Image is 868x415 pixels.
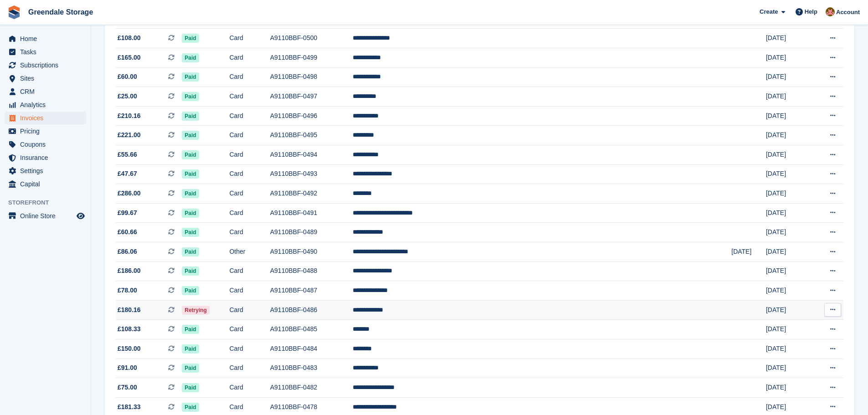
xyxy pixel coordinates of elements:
[20,164,75,177] span: Settings
[805,7,817,16] span: Help
[182,34,199,43] span: Paid
[229,164,270,184] td: Card
[229,184,270,204] td: Card
[270,339,353,359] td: A9110BBF-0484
[20,46,75,58] span: Tasks
[182,112,199,121] span: Paid
[229,106,270,126] td: Card
[836,8,860,17] span: Account
[5,210,86,222] a: menu
[182,209,199,218] span: Paid
[229,203,270,223] td: Card
[5,164,86,177] a: menu
[229,242,270,262] td: Other
[5,112,86,124] a: menu
[270,164,353,184] td: A9110BBF-0493
[118,33,141,43] span: £108.00
[118,130,141,140] span: £221.00
[270,126,353,145] td: A9110BBF-0495
[229,126,270,145] td: Card
[5,138,86,151] a: menu
[270,203,353,223] td: A9110BBF-0491
[20,125,75,138] span: Pricing
[182,286,199,295] span: Paid
[5,72,86,85] a: menu
[182,325,199,334] span: Paid
[760,7,778,16] span: Create
[766,184,811,204] td: [DATE]
[182,169,199,179] span: Paid
[766,203,811,223] td: [DATE]
[75,210,86,221] a: Preview store
[229,281,270,301] td: Card
[229,300,270,320] td: Card
[182,92,199,101] span: Paid
[182,247,199,256] span: Paid
[118,189,141,198] span: £286.00
[20,178,75,190] span: Capital
[182,344,199,354] span: Paid
[229,48,270,68] td: Card
[118,53,141,62] span: £165.00
[766,106,811,126] td: [DATE]
[182,72,199,82] span: Paid
[766,261,811,281] td: [DATE]
[118,344,141,354] span: £150.00
[20,72,75,85] span: Sites
[118,208,137,218] span: £99.67
[25,5,97,20] a: Greendale Storage
[766,242,811,262] td: [DATE]
[182,266,199,276] span: Paid
[182,131,199,140] span: Paid
[20,151,75,164] span: Insurance
[229,261,270,281] td: Card
[766,29,811,48] td: [DATE]
[118,150,137,159] span: £55.66
[270,67,353,87] td: A9110BBF-0498
[270,184,353,204] td: A9110BBF-0492
[182,383,199,392] span: Paid
[766,126,811,145] td: [DATE]
[766,281,811,301] td: [DATE]
[766,320,811,339] td: [DATE]
[229,223,270,242] td: Card
[229,320,270,339] td: Card
[270,87,353,107] td: A9110BBF-0497
[118,266,141,276] span: £186.00
[270,223,353,242] td: A9110BBF-0489
[118,402,141,412] span: £181.33
[270,378,353,398] td: A9110BBF-0482
[766,223,811,242] td: [DATE]
[229,378,270,398] td: Card
[20,112,75,124] span: Invoices
[118,363,137,373] span: £91.00
[270,359,353,378] td: A9110BBF-0483
[20,59,75,72] span: Subscriptions
[229,339,270,359] td: Card
[270,261,353,281] td: A9110BBF-0488
[182,53,199,62] span: Paid
[5,98,86,111] a: menu
[270,242,353,262] td: A9110BBF-0490
[5,32,86,45] a: menu
[270,48,353,68] td: A9110BBF-0499
[5,46,86,58] a: menu
[20,98,75,111] span: Analytics
[229,29,270,48] td: Card
[270,29,353,48] td: A9110BBF-0500
[118,383,137,392] span: £75.00
[229,359,270,378] td: Card
[229,145,270,165] td: Card
[118,286,137,295] span: £78.00
[118,92,137,101] span: £25.00
[270,320,353,339] td: A9110BBF-0485
[20,85,75,98] span: CRM
[766,359,811,378] td: [DATE]
[5,85,86,98] a: menu
[5,151,86,164] a: menu
[766,67,811,87] td: [DATE]
[118,324,141,334] span: £108.33
[182,364,199,373] span: Paid
[270,300,353,320] td: A9110BBF-0486
[182,189,199,198] span: Paid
